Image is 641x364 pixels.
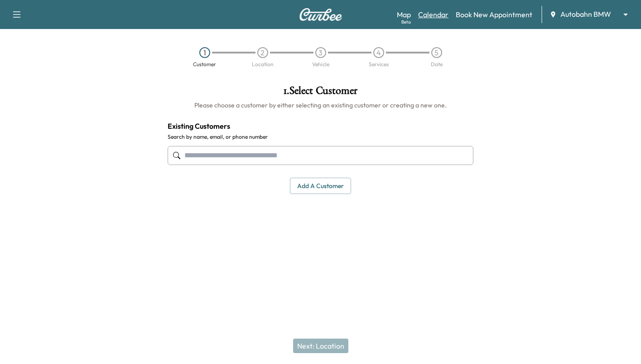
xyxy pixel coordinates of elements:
[290,178,351,194] button: Add a customer
[252,62,274,67] div: Location
[299,8,342,21] img: Curbee Logo
[168,85,474,101] h1: 1 . Select Customer
[560,9,611,19] span: Autobahn BMW
[397,9,411,20] a: MapBeta
[168,101,474,110] h6: Please choose a customer by either selecting an existing customer or creating a new one.
[456,9,532,20] a: Book New Appointment
[257,47,268,58] div: 2
[168,121,474,131] h4: Existing Customers
[199,47,210,58] div: 1
[401,19,411,25] div: Beta
[418,9,448,20] a: Calendar
[312,62,329,67] div: Vehicle
[431,47,442,58] div: 5
[193,62,216,67] div: Customer
[315,47,326,58] div: 3
[168,133,474,141] label: Search by name, email, or phone number
[373,47,384,58] div: 4
[431,62,443,67] div: Date
[369,62,389,67] div: Services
